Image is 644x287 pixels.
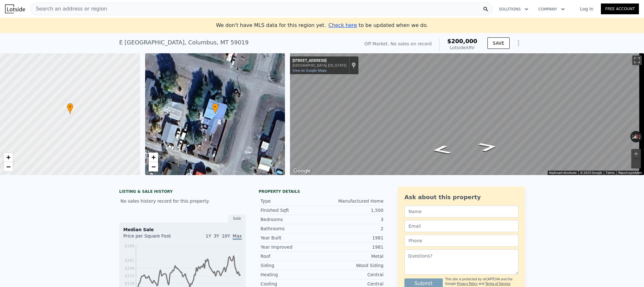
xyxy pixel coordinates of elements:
[630,131,634,142] button: Rotate counterclockwise
[292,167,312,175] img: Google
[123,233,183,243] div: Price per Square Foot
[293,63,346,68] div: [GEOGRAPHIC_DATA], [US_STATE]
[533,3,570,15] button: Company
[290,53,644,175] div: Street View
[322,207,383,213] div: 1,500
[6,153,10,161] span: +
[351,62,356,69] a: Show location on map
[149,162,158,172] a: Zoom out
[125,258,134,263] tspan: $161
[6,163,10,171] span: −
[404,193,518,202] div: Ask about this property
[228,214,246,223] div: Sale
[233,233,242,240] span: Max
[261,235,322,241] div: Year Built
[261,207,322,213] div: Finished Sqft
[322,225,383,232] div: 2
[119,195,246,207] div: No sales history record for this property.
[631,149,641,159] button: Zoom in
[5,4,25,13] img: Lotside
[261,244,322,250] div: Year Improved
[485,282,510,285] a: Terms of Service
[618,171,642,174] a: Report a problem
[404,205,518,218] input: Name
[404,220,518,232] input: Email
[259,189,385,194] div: Property details
[119,189,246,195] div: LISTING & SALE HISTORY
[119,38,249,47] div: E [GEOGRAPHIC_DATA] , Columbus , MT 59019
[328,22,357,28] span: Check here
[261,198,322,204] div: Type
[447,44,477,51] div: Lotside ARV
[67,104,73,110] span: •
[293,58,346,63] div: [STREET_ADDRESS]
[572,6,601,12] a: Log In
[206,233,211,238] span: 1Y
[149,153,158,162] a: Zoom in
[261,216,322,223] div: Bedrooms
[322,216,383,223] div: 3
[494,3,533,15] button: Solutions
[125,266,134,271] tspan: $146
[261,262,322,269] div: Siding
[457,282,478,285] a: Privacy Policy
[580,171,602,174] span: © 2025 Google
[364,41,432,47] div: Off Market. No sales on record
[125,274,134,278] tspan: $131
[125,244,134,248] tspan: $189
[261,271,322,278] div: Heating
[3,162,13,172] a: Zoom out
[290,53,644,175] div: Map
[322,262,383,269] div: Wood Siding
[123,226,242,233] div: Median Sale
[404,235,518,247] input: Phone
[214,233,219,238] span: 3Y
[222,233,230,238] span: 10Y
[639,131,642,142] button: Rotate clockwise
[322,198,383,204] div: Manufactured Home
[151,153,155,161] span: +
[31,5,107,13] span: Search an address or region
[632,55,642,65] button: Toggle fullscreen view
[601,3,639,14] a: Free Account
[606,171,615,174] a: Terms
[322,271,383,278] div: Central
[322,253,383,259] div: Metal
[261,281,322,287] div: Cooling
[125,281,134,286] tspan: $116
[3,153,13,162] a: Zoom in
[261,225,322,232] div: Bathrooms
[512,37,525,49] button: Show Options
[216,22,428,29] div: We don't have MLS data for this region yet.
[630,132,642,141] button: Reset the view
[261,253,322,259] div: Roof
[424,143,459,157] path: Go South, 11th St
[293,68,327,73] a: View on Google Maps
[212,104,218,110] span: •
[212,103,218,114] div: •
[631,159,641,168] button: Zoom out
[292,167,312,175] a: Open this area in Google Maps (opens a new window)
[487,37,510,49] button: SAVE
[322,235,383,241] div: 1981
[67,103,73,114] div: •
[549,171,576,175] button: Keyboard shortcuts
[470,140,506,154] path: Go North, 11th St
[328,22,428,29] div: to be updated when we do.
[322,244,383,250] div: 1981
[151,163,155,171] span: −
[322,281,383,287] div: Central
[447,38,477,44] span: $200,000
